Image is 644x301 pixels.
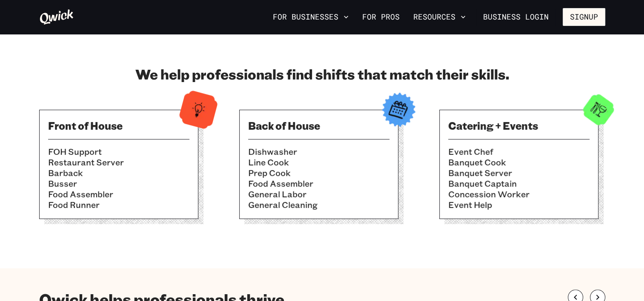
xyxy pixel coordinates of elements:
[248,178,389,189] li: Food Assembler
[448,146,590,157] li: Event Chef
[448,178,590,189] li: Banquet Captain
[48,199,189,210] li: Food Runner
[248,168,389,178] li: Prep Cook
[248,199,389,210] li: General Cleaning
[448,168,590,178] li: Banquet Server
[359,10,403,24] a: For Pros
[248,189,389,199] li: General Labor
[448,189,590,199] li: Concession Worker
[39,65,605,82] h2: We help professionals find shifts that match their skills.
[410,10,469,24] button: Resources
[269,10,352,24] button: For Businesses
[48,146,189,157] li: FOH Support
[448,199,590,210] li: Event Help
[448,119,590,132] h3: Catering + Events
[448,157,590,168] li: Banquet Cook
[563,8,605,26] button: Signup
[476,8,556,26] a: Business Login
[48,168,189,178] li: Barback
[248,119,389,132] h3: Back of House
[48,189,189,199] li: Food Assembler
[248,157,389,168] li: Line Cook
[48,119,189,132] h3: Front of House
[248,146,389,157] li: Dishwasher
[48,157,189,168] li: Restaurant Server
[48,178,189,189] li: Busser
